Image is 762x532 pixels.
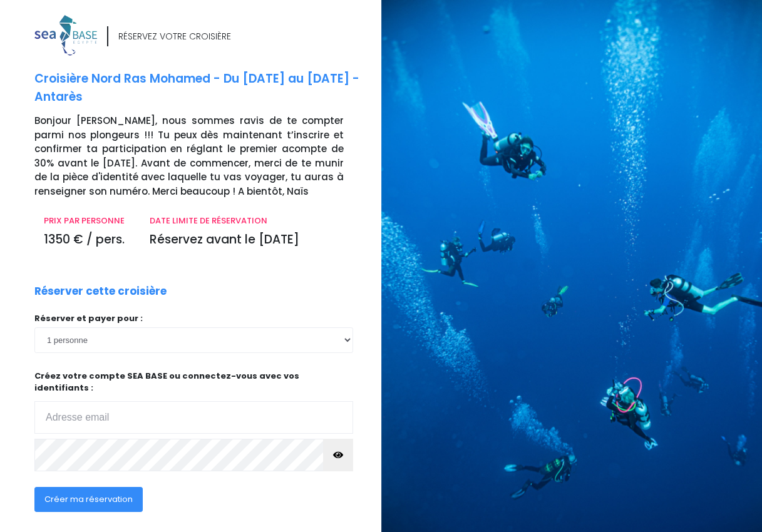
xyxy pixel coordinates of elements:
p: PRIX PAR PERSONNE [44,215,131,227]
p: Réserver cette croisière [34,284,167,300]
div: RÉSERVEZ VOTRE CROISIÈRE [118,30,231,43]
p: Réservez avant le [DATE] [150,231,343,249]
img: logo_color1.png [34,15,97,56]
button: Créer ma réservation [34,487,143,512]
p: Croisière Nord Ras Mohamed - Du [DATE] au [DATE] - Antarès [34,70,372,106]
p: Réserver et payer pour : [34,312,353,325]
span: Créer ma réservation [44,493,133,505]
p: Créez votre compte SEA BASE ou connectez-vous avec vos identifiants : [34,370,353,434]
p: DATE LIMITE DE RÉSERVATION [150,215,343,227]
p: 1350 € / pers. [44,231,131,249]
input: Adresse email [34,401,353,434]
p: Bonjour [PERSON_NAME], nous sommes ravis de te compter parmi nos plongeurs !!! Tu peux dès mainte... [34,114,372,198]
